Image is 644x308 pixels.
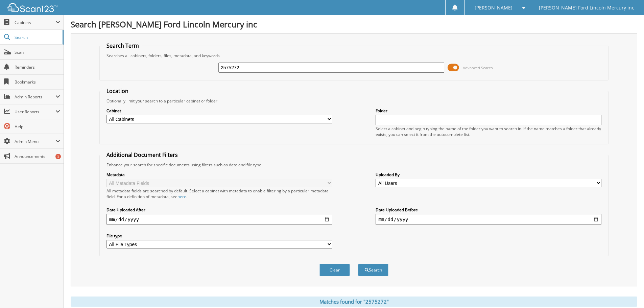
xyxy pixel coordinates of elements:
span: Advanced Search [463,65,493,70]
div: Optionally limit your search to a particular cabinet or folder [103,98,605,104]
span: Admin Reports [15,94,55,100]
input: end [376,214,601,225]
span: Reminders [15,64,60,70]
span: User Reports [15,109,55,115]
div: 3 [55,154,61,159]
legend: Additional Document Filters [103,151,181,159]
a: here [177,194,186,199]
h1: Search [PERSON_NAME] Ford Lincoln Mercury inc [71,19,637,30]
button: Clear [319,264,350,276]
div: All metadata fields are searched by default. Select a cabinet with metadata to enable filtering b... [106,188,332,199]
span: [PERSON_NAME] Ford Lincoln Mercury inc [539,6,634,10]
input: start [106,214,332,225]
label: Cabinet [106,108,332,114]
div: Enhance your search for specific documents using filters such as date and file type. [103,162,605,168]
span: Bookmarks [15,79,60,85]
span: [PERSON_NAME] [475,6,512,10]
span: Scan [15,49,60,55]
button: Search [358,264,388,276]
span: Cabinets [15,20,55,25]
span: Help [15,124,60,129]
legend: Location [103,87,132,95]
label: Date Uploaded Before [376,207,601,213]
span: Search [15,34,59,40]
label: Folder [376,108,601,114]
label: Metadata [106,172,332,177]
div: Searches all cabinets, folders, files, metadata, and keywords [103,53,605,58]
span: Announcements [15,153,60,159]
span: Admin Menu [15,139,55,144]
label: Uploaded By [376,172,601,177]
img: scan123-logo-white.svg [7,3,57,12]
div: Select a cabinet and begin typing the name of the folder you want to search in. If the name match... [376,126,601,137]
label: File type [106,233,332,239]
div: Matches found for "2575272" [71,297,637,307]
label: Date Uploaded After [106,207,332,213]
legend: Search Term [103,42,142,49]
